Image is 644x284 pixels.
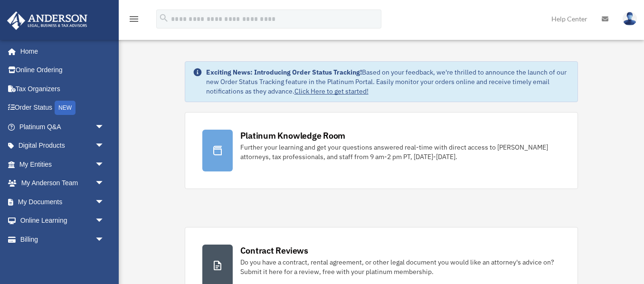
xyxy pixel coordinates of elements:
[7,136,119,155] a: Digital Productsarrow_drop_down
[185,112,578,189] a: Platinum Knowledge Room Further your learning and get your questions answered real-time with dire...
[7,117,119,136] a: Platinum Q&Aarrow_drop_down
[7,174,119,193] a: My Anderson Teamarrow_drop_down
[240,245,308,256] div: Contract Reviews
[7,230,119,249] a: Billingarrow_drop_down
[240,142,561,161] div: Further your learning and get your questions answered real-time with direct access to [PERSON_NAM...
[7,42,114,61] a: Home
[95,117,114,137] span: arrow_drop_down
[55,101,76,115] div: NEW
[7,249,119,268] a: Events Calendar
[240,257,561,276] div: Do you have a contract, rental agreement, or other legal document you would like an attorney's ad...
[95,136,114,156] span: arrow_drop_down
[7,192,119,211] a: My Documentsarrow_drop_down
[95,211,114,231] span: arrow_drop_down
[159,13,169,23] i: search
[7,79,119,98] a: Tax Organizers
[4,11,90,30] img: Anderson Advisors Platinum Portal
[128,13,140,25] i: menu
[95,155,114,174] span: arrow_drop_down
[128,17,140,25] a: menu
[206,68,362,76] strong: Exciting News: Introducing Order Status Tracking!
[7,155,119,174] a: My Entitiesarrow_drop_down
[95,192,114,212] span: arrow_drop_down
[206,67,570,96] div: Based on your feedback, we're thrilled to announce the launch of our new Order Status Tracking fe...
[95,230,114,249] span: arrow_drop_down
[7,61,119,80] a: Online Ordering
[7,211,119,230] a: Online Learningarrow_drop_down
[7,98,119,118] a: Order StatusNEW
[623,12,637,26] img: User Pic
[95,174,114,193] span: arrow_drop_down
[240,130,346,142] div: Platinum Knowledge Room
[294,87,369,95] a: Click Here to get started!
